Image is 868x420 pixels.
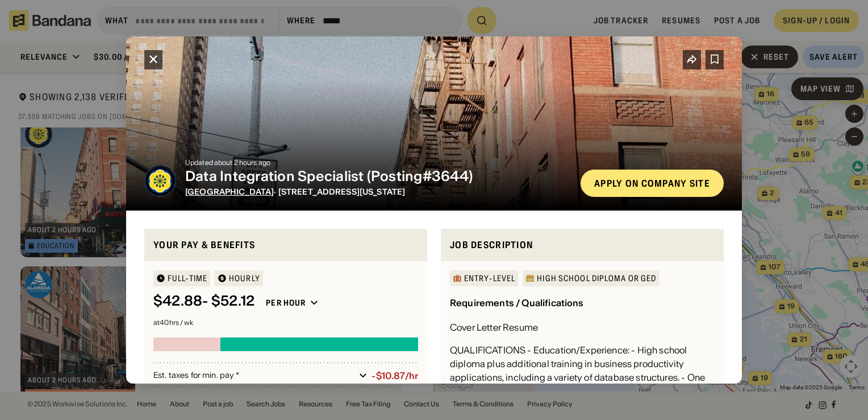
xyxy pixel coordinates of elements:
[450,320,538,334] div: Cover Letter Resume
[266,298,306,308] div: Per hour
[450,297,584,308] div: Requirements / Qualifications
[464,274,515,282] div: Entry-Level
[450,343,715,411] div: QUALIFICATIONS - Education/Experience: - High school diploma plus additional training in business...
[372,370,418,381] div: -$10.87/hr
[537,274,656,282] div: High School Diploma or GED
[153,293,254,310] div: $ 42.88 - $52.12
[144,165,176,197] img: San Mateo Union High School District logo
[185,159,571,166] div: Updated about 2 hours ago
[450,238,715,252] div: Job Description
[229,274,260,282] div: HOURLY
[168,274,207,282] div: Full-time
[185,187,274,197] span: [GEOGRAPHIC_DATA]
[185,168,571,185] div: Data Integration Specialist (Posting#3644)
[594,179,710,188] div: Apply on company site
[153,370,354,381] div: Est. taxes for min. pay *
[153,319,418,326] div: at 40 hrs / wk
[185,187,571,197] div: · [STREET_ADDRESS][US_STATE]
[153,238,418,252] div: Your pay & benefits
